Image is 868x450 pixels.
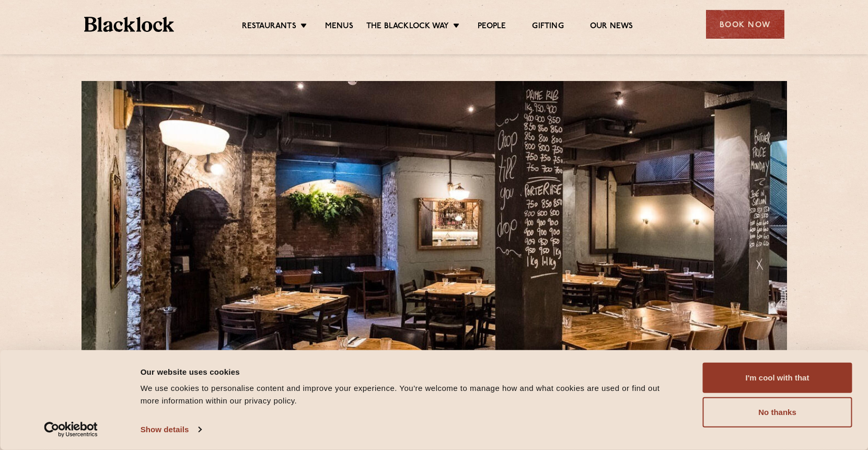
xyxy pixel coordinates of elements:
[532,21,563,33] a: Gifting
[141,382,679,407] div: We use cookies to personalise content and improve your experience. You're welcome to manage how a...
[25,422,117,437] a: Usercentrics Cookiebot - opens in a new window
[478,21,506,33] a: People
[590,21,633,33] a: Our News
[84,17,175,32] img: BL_Textured_Logo-footer-cropped.svg
[366,21,449,33] a: The Blacklock Way
[242,21,296,33] a: Restaurants
[141,422,201,437] a: Show details
[325,21,353,33] a: Menus
[141,365,679,378] div: Our website uses cookies
[706,10,784,39] div: Book Now
[703,363,852,393] button: I'm cool with that
[703,397,852,428] button: No thanks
